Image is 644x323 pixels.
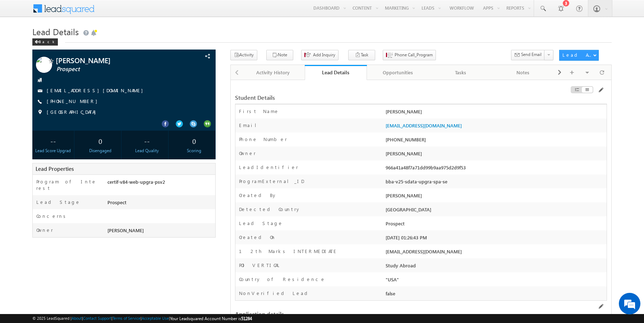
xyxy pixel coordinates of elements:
[498,68,548,77] div: Notes
[301,50,339,60] button: Add Inquiry
[128,148,166,154] div: Lead Quality
[305,65,367,80] a: Lead Details
[36,178,99,191] label: Program of Interest
[47,109,100,116] span: [GEOGRAPHIC_DATA]
[521,51,542,58] span: Send Email
[386,122,462,128] a: [EMAIL_ADDRESS][DOMAIN_NAME]
[47,87,147,93] a: [EMAIL_ADDRESS][DOMAIN_NAME]
[81,148,119,154] div: Disengaged
[242,65,305,80] a: Activity History
[107,227,144,233] span: [PERSON_NAME]
[384,290,607,300] div: false
[239,108,279,114] label: First Name
[239,234,276,240] label: Created On
[511,50,545,60] button: Send Email
[559,50,599,61] button: Lead Actions
[106,199,215,209] div: Prospect
[56,66,171,73] span: Prospect
[36,213,68,219] label: Concerns
[235,94,480,101] div: Student Details
[384,262,607,272] div: Study Abroad
[230,50,257,60] button: Activity
[395,52,433,58] span: Phone Call_Program
[435,68,486,77] div: Tasks
[384,248,607,258] div: [EMAIL_ADDRESS][DOMAIN_NAME]
[239,290,310,296] label: NonVerified Lead
[373,68,423,77] div: Opportunities
[239,122,262,128] label: Email
[383,50,436,60] button: Phone Call_Program
[34,148,73,154] div: Lead Score Upgrad
[241,316,252,321] span: 51284
[128,134,166,148] div: --
[83,316,111,320] a: Contact Support
[384,164,607,174] div: 966a41a48f7a71dd99b9aa975d2d9f53
[386,150,422,156] span: [PERSON_NAME]
[239,150,256,156] label: Owner
[384,234,607,244] div: [DATE] 01:26:43 PM
[384,192,607,202] div: [PERSON_NAME]
[142,316,169,320] a: Acceptable Use
[492,65,555,80] a: Notes
[348,50,375,60] button: Task
[384,136,607,146] div: [PHONE_NUMBER]
[239,276,326,282] label: Country of Residence
[239,248,337,254] label: 12th Marks INTERMEDIATE
[72,316,82,320] a: About
[47,98,101,105] span: [PHONE_NUMBER]
[239,262,281,268] label: POI VERTICAL
[170,316,252,321] span: Your Leadsquared Account Number is
[34,134,73,148] div: --
[175,134,213,148] div: 0
[239,220,283,226] label: Lead Stage
[56,57,170,64] span: [PERSON_NAME]
[36,199,80,205] label: Lead Stage
[266,50,293,60] button: Note
[239,178,304,184] label: ProgramExternal_ID
[239,192,277,198] label: Created By
[384,220,607,230] div: Prospect
[239,136,287,142] label: Phone Number
[384,206,607,216] div: [GEOGRAPHIC_DATA]
[36,227,53,233] label: Owner
[562,52,593,58] div: Lead Actions
[81,134,119,148] div: 0
[32,26,79,37] span: Lead Details
[384,108,607,118] div: [PERSON_NAME]
[32,38,58,46] div: Back
[175,148,213,154] div: Scoring
[367,65,429,80] a: Opportunities
[112,316,141,320] a: Terms of Service
[384,276,607,286] div: "USA"
[36,57,52,75] img: Profile photo
[384,178,607,188] div: bba-v25-sdata-upgra-spa-se
[106,178,215,188] div: certif-v84-web-upgra-psv2
[239,164,298,170] label: LeadIdentifier
[239,206,301,212] label: Detected Country
[32,38,61,44] a: Back
[429,65,492,80] a: Tasks
[36,165,74,172] span: Lead Properties
[248,68,298,77] div: Activity History
[32,315,252,322] span: © 2025 LeadSquared | | | | |
[313,52,335,58] span: Add Inquiry
[310,69,362,76] div: Lead Details
[235,311,480,317] div: Application details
